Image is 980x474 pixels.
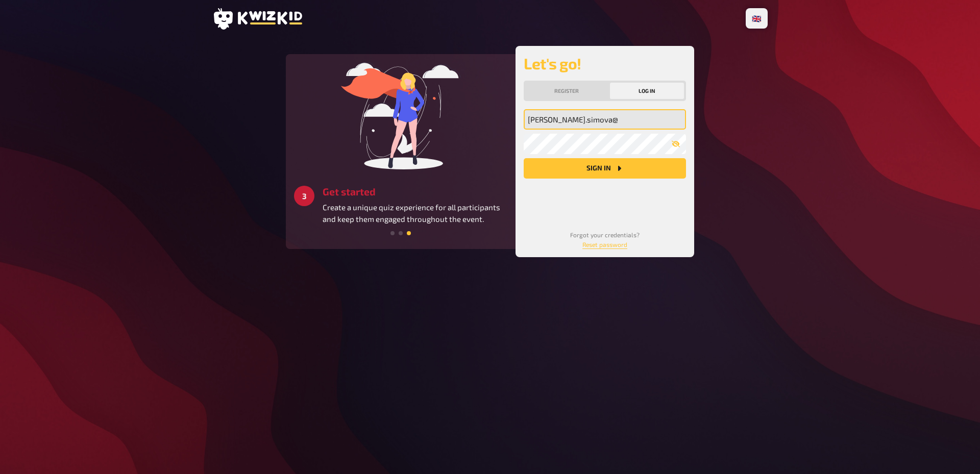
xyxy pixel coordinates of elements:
div: 3 [294,186,314,206]
small: Forgot your credentials? [570,231,640,248]
li: 🇬🇧 [748,10,766,27]
h2: Let's go! [524,54,686,72]
input: My email address [524,109,686,130]
button: Register [526,83,608,99]
button: Sign in [524,158,686,179]
button: Log in [610,83,684,99]
h3: Get started [323,186,507,197]
a: Reset password [582,241,627,248]
img: start [324,62,477,169]
p: Create a unique quiz experience for all participants and keep them engaged throughout the event. [323,202,507,224]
